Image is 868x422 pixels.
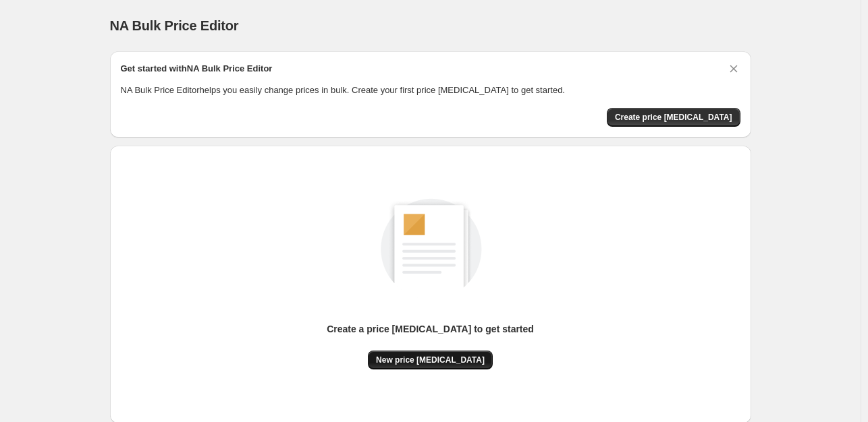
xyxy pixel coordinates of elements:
[607,108,740,127] button: Create price change job
[615,112,732,123] span: Create price [MEDICAL_DATA]
[376,355,485,365] span: New price [MEDICAL_DATA]
[121,84,740,97] p: NA Bulk Price Editor helps you easily change prices in bulk. Create your first price [MEDICAL_DAT...
[110,18,239,33] span: NA Bulk Price Editor
[368,351,493,369] button: New price [MEDICAL_DATA]
[327,322,534,336] p: Create a price [MEDICAL_DATA] to get started
[121,62,273,76] h2: Get started with NA Bulk Price Editor
[727,62,740,76] button: Dismiss card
